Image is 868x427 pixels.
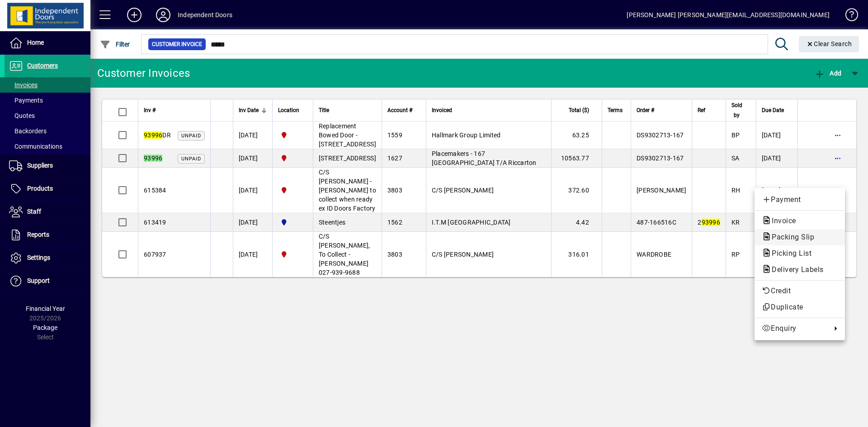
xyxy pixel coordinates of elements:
[762,302,838,313] span: Duplicate
[762,216,801,225] span: Invoice
[755,192,845,208] button: Add customer payment
[762,249,816,258] span: Picking List
[762,286,838,296] span: Credit
[762,323,827,334] span: Enquiry
[762,194,838,205] span: Payment
[762,265,828,274] span: Delivery Labels
[762,233,819,241] span: Packing Slip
